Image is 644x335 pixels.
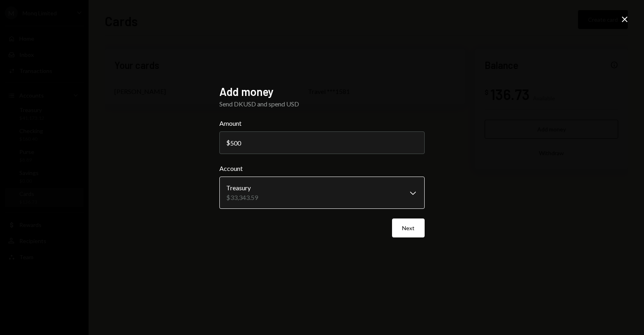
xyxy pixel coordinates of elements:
div: Send DKUSD and spend USD [219,99,425,109]
input: 0.00 [219,131,425,154]
button: Account [219,177,425,209]
h2: Add money [219,84,425,100]
div: $ [226,139,230,146]
label: Account [219,164,425,173]
button: Next [392,218,425,237]
label: Amount [219,119,425,128]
